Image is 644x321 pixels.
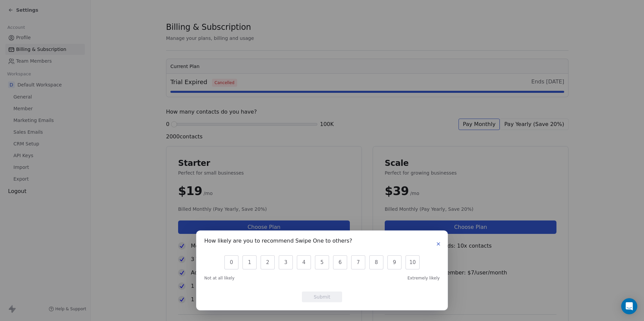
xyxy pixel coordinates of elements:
button: 3 [279,255,293,269]
button: 7 [351,255,365,269]
h1: How likely are you to recommend Swipe One to others? [204,239,352,245]
button: 4 [297,255,311,269]
button: 2 [261,255,275,269]
button: 1 [243,255,257,269]
button: 9 [387,255,401,269]
span: Extremely likely [408,275,440,281]
button: Submit [302,292,342,302]
button: 0 [224,255,238,269]
button: 5 [315,255,329,269]
button: 10 [406,255,420,269]
button: 6 [333,255,347,269]
button: 8 [369,255,383,269]
span: Not at all likely [204,275,234,281]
